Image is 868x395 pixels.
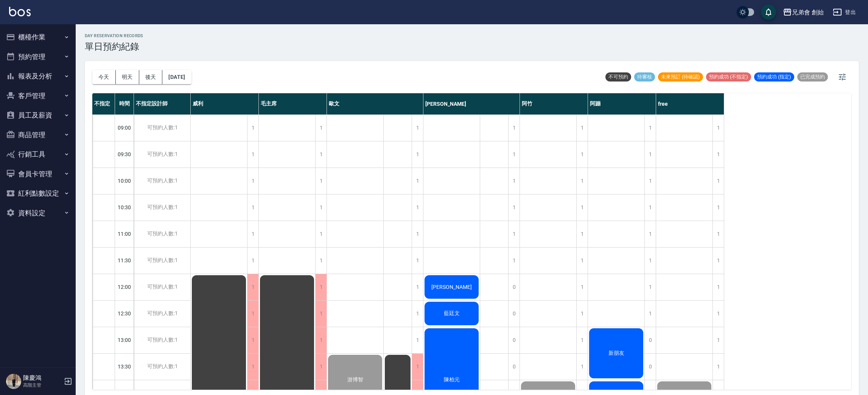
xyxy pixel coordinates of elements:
[712,141,724,168] div: 1
[115,300,134,327] div: 12:30
[644,301,656,327] div: 1
[115,93,134,114] div: 時間
[576,115,588,141] div: 1
[508,194,520,221] div: 1
[315,194,327,221] div: 1
[247,194,258,221] div: 1
[134,93,191,114] div: 不指定設計師
[712,327,724,353] div: 1
[508,301,520,327] div: 0
[134,221,190,247] div: 可預約人數:1
[508,168,520,194] div: 1
[247,301,258,327] div: 1
[3,86,73,106] button: 客戶管理
[712,194,724,221] div: 1
[644,274,656,300] div: 1
[605,74,631,80] span: 不可預約
[134,354,190,380] div: 可預約人數:1
[3,183,73,203] button: 紅利點數設定
[6,374,21,389] img: Person
[576,141,588,168] div: 1
[412,221,423,247] div: 1
[508,141,520,168] div: 1
[139,70,163,84] button: 後天
[644,141,656,168] div: 1
[9,7,31,16] img: Logo
[442,376,461,383] span: 陳柏元
[315,221,327,247] div: 1
[412,115,423,141] div: 1
[712,354,724,380] div: 1
[191,93,259,114] div: 威利
[706,74,751,80] span: 預約成功 (不指定)
[247,221,258,247] div: 1
[23,382,62,389] p: 高階主管
[576,194,588,221] div: 1
[576,221,588,247] div: 1
[412,274,423,300] div: 1
[423,93,520,114] div: [PERSON_NAME]
[644,327,656,353] div: 0
[508,248,520,274] div: 1
[134,194,190,221] div: 可預約人數:1
[92,93,115,114] div: 不指定
[576,354,588,380] div: 1
[3,164,73,184] button: 會員卡管理
[3,105,73,125] button: 員工及薪資
[830,5,859,19] button: 登出
[315,354,327,380] div: 1
[247,168,258,194] div: 1
[247,327,258,353] div: 1
[644,248,656,274] div: 1
[712,274,724,300] div: 1
[780,5,827,20] button: 兄弟會 創始
[115,141,134,168] div: 09:30
[508,221,520,247] div: 1
[162,70,191,84] button: [DATE]
[412,327,423,353] div: 1
[3,203,73,223] button: 資料設定
[115,274,134,300] div: 12:00
[247,354,258,380] div: 1
[115,168,134,194] div: 10:00
[712,168,724,194] div: 1
[712,115,724,141] div: 1
[412,194,423,221] div: 1
[247,274,258,300] div: 1
[134,301,190,327] div: 可預約人數:1
[508,115,520,141] div: 1
[327,93,423,114] div: 歐文
[3,144,73,164] button: 行銷工具
[508,274,520,300] div: 0
[115,327,134,353] div: 13:00
[644,168,656,194] div: 1
[115,194,134,221] div: 10:30
[412,354,423,380] div: 1
[761,5,776,20] button: save
[116,70,139,84] button: 明天
[520,93,588,114] div: 阿竹
[576,327,588,353] div: 1
[656,93,724,114] div: free
[315,248,327,274] div: 1
[792,8,824,17] div: 兄弟會 創始
[247,141,258,168] div: 1
[442,310,461,317] span: 藍廷文
[134,141,190,168] div: 可預約人數:1
[115,247,134,274] div: 11:30
[576,274,588,300] div: 1
[508,354,520,380] div: 0
[412,248,423,274] div: 1
[85,33,143,38] h2: day Reservation records
[576,248,588,274] div: 1
[3,27,73,47] button: 櫃檯作業
[315,115,327,141] div: 1
[115,353,134,380] div: 13:30
[92,70,116,84] button: 今天
[315,168,327,194] div: 1
[23,374,62,382] h5: 陳慶鴻
[508,327,520,353] div: 0
[3,125,73,145] button: 商品管理
[259,93,327,114] div: 毛主席
[315,274,327,300] div: 1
